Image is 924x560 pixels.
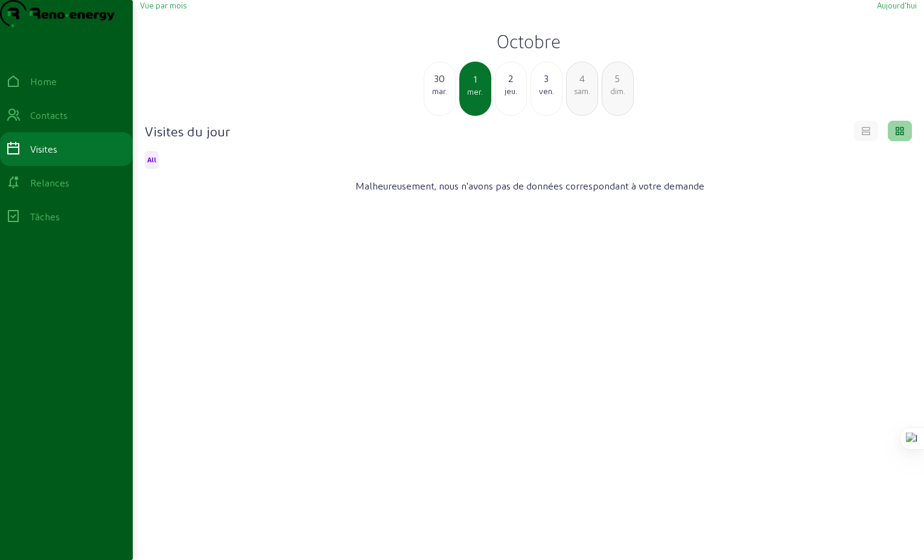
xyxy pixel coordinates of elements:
div: ven. [531,86,562,97]
span: Vue par mois [140,1,186,10]
span: All [147,156,156,164]
div: jeu. [495,86,526,97]
span: Aujourd'hui [877,1,917,10]
div: mer. [460,86,490,97]
div: 2 [495,71,526,86]
div: sam. [567,86,597,97]
div: dim. [602,86,633,97]
div: 30 [424,71,455,86]
div: 1 [460,72,490,86]
div: Relances [30,176,69,190]
h2: Octobre [140,30,917,52]
h4: Visites du jour [145,122,230,139]
div: 3 [531,71,562,86]
div: 5 [602,71,633,86]
div: 4 [567,71,597,86]
div: Contacts [30,108,68,122]
span: Malheureusement, nous n'avons pas de données correspondant à votre demande [355,179,704,193]
div: Visites [30,142,57,156]
div: Tâches [30,209,60,224]
div: Home [30,74,57,89]
div: mar. [424,86,455,97]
